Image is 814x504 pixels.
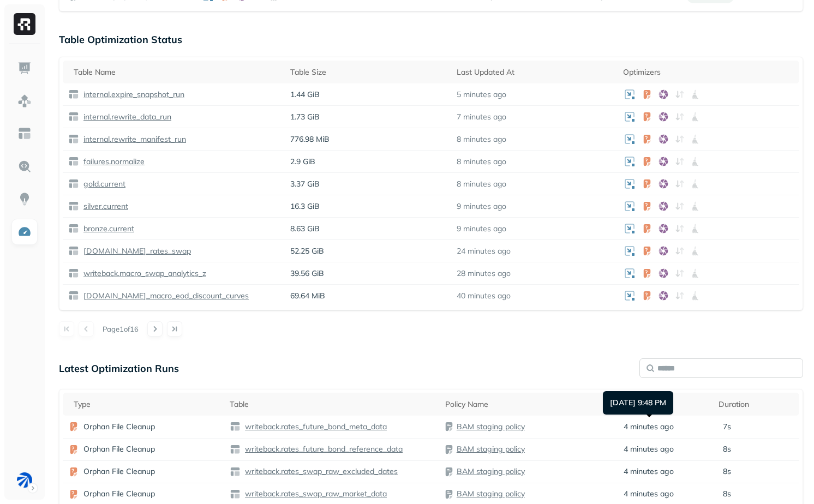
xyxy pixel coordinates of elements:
div: Table [230,399,434,410]
img: table [230,421,241,432]
img: table [68,111,79,122]
img: Insights [17,192,32,206]
p: 7 minutes ago [457,112,506,122]
p: [DOMAIN_NAME]_macro_eod_discount_curves [81,291,249,301]
p: 7s [723,422,731,432]
a: BAM staging policy [457,444,525,454]
p: internal.expire_snapshot_run [81,89,184,100]
a: writeback.rates_swap_raw_market_data [241,489,387,499]
p: 8 minutes ago [457,179,506,189]
p: 40 minutes ago [457,291,511,301]
img: table [230,489,241,500]
p: writeback.rates_swap_raw_market_data [243,489,387,499]
div: Policy Name [445,399,613,410]
p: 1.44 GiB [290,89,446,100]
p: 8s [723,444,731,454]
p: 39.56 GiB [290,268,446,279]
p: 2.9 GiB [290,157,446,167]
p: 8 minutes ago [457,157,506,167]
img: table [68,134,79,145]
p: failures.normalize [81,157,145,167]
img: Assets [17,94,32,108]
a: writeback.rates_future_bond_reference_data [241,444,403,454]
p: 69.64 MiB [290,291,446,301]
p: 8s [723,489,731,499]
p: Page 1 of 16 [103,324,139,334]
p: writeback.rates_future_bond_meta_data [243,422,387,432]
div: Duration [719,399,794,410]
p: Orphan File Cleanup [83,489,155,499]
p: 776.98 MiB [290,134,446,145]
img: table [68,201,79,212]
a: internal.expire_snapshot_run [79,89,184,100]
div: Optimizers [623,67,794,77]
a: [DOMAIN_NAME]_rates_swap [79,246,191,256]
p: internal.rewrite_data_run [81,112,171,122]
img: BAM Staging [17,472,32,488]
a: writeback.macro_swap_analytics_z [79,268,206,279]
p: silver.current [81,201,128,212]
p: Table Optimization Status [59,33,803,46]
p: Orphan File Cleanup [83,422,155,432]
span: 4 minutes ago [624,444,674,454]
span: 4 minutes ago [624,422,674,432]
p: Latest Optimization Runs [59,362,179,375]
p: 8.63 GiB [290,224,446,234]
p: 5 minutes ago [457,89,506,100]
img: Dashboard [17,61,32,75]
img: table [68,223,79,234]
a: [DOMAIN_NAME]_macro_eod_discount_curves [79,291,249,301]
a: internal.rewrite_data_run [79,112,171,122]
img: Ryft [14,13,35,35]
img: table [230,466,241,477]
p: gold.current [81,179,125,189]
p: writeback.macro_swap_analytics_z [81,268,206,279]
img: Query Explorer [17,159,32,173]
img: Asset Explorer [17,127,32,141]
a: BAM staging policy [457,489,525,499]
p: 9 minutes ago [457,224,506,234]
p: 16.3 GiB [290,201,446,212]
a: gold.current [79,179,125,189]
img: table [68,178,79,189]
a: silver.current [79,201,128,212]
div: Table Name [74,67,279,77]
img: Optimization [17,225,32,239]
p: Orphan File Cleanup [83,444,155,454]
p: 52.25 GiB [290,246,446,256]
a: writeback.rates_future_bond_meta_data [241,422,387,432]
a: bronze.current [79,224,134,234]
div: Type [74,399,219,410]
p: bronze.current [81,224,134,234]
p: writeback.rates_swap_raw_excluded_dates [243,466,398,477]
img: table [68,156,79,167]
p: Orphan File Cleanup [83,466,155,477]
p: internal.rewrite_manifest_run [81,134,186,145]
div: [DATE] 9:48 PM [603,391,673,415]
p: 28 minutes ago [457,268,511,279]
p: writeback.rates_future_bond_reference_data [243,444,403,454]
p: 24 minutes ago [457,246,511,256]
span: 4 minutes ago [624,466,674,477]
div: Table Size [290,67,446,77]
a: failures.normalize [79,157,145,167]
a: BAM staging policy [457,422,525,431]
p: [DOMAIN_NAME]_rates_swap [81,246,191,256]
p: 9 minutes ago [457,201,506,212]
a: internal.rewrite_manifest_run [79,134,186,145]
p: 3.37 GiB [290,179,446,189]
img: table [230,444,241,455]
p: 8s [723,466,731,477]
a: writeback.rates_swap_raw_excluded_dates [241,466,398,477]
p: 8 minutes ago [457,134,506,145]
p: 1.73 GiB [290,112,446,122]
span: 4 minutes ago [624,489,674,499]
img: table [68,245,79,256]
img: table [68,268,79,279]
div: Last Updated At [457,67,612,77]
img: table [68,89,79,100]
img: table [68,290,79,301]
a: BAM staging policy [457,466,525,476]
